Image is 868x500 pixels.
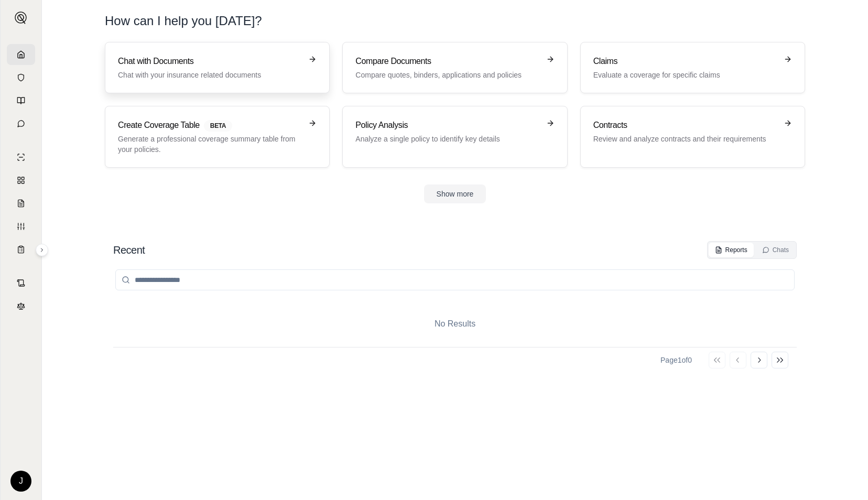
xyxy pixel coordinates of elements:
[424,184,486,203] button: Show more
[580,106,805,168] a: ContractsReview and analyze contracts and their requirements
[7,44,35,65] a: Home
[7,67,35,88] a: Documents Vault
[762,246,789,254] div: Chats
[593,134,777,144] p: Review and analyze contracts and their requirements
[580,42,805,93] a: ClaimsEvaluate a coverage for specific claims
[593,70,777,80] p: Evaluate a coverage for specific claims
[355,134,539,144] p: Analyze a single policy to identify key details
[660,355,692,365] div: Page 1 of 0
[36,244,48,256] button: Expand sidebar
[7,273,35,294] a: Contract Analysis
[113,301,797,347] div: No Results
[15,12,27,24] img: Expand sidebar
[7,296,35,317] a: Legal Search Engine
[7,193,35,214] a: Claim Coverage
[105,42,330,93] a: Chat with DocumentsChat with your insurance related documents
[355,55,539,68] h3: Compare Documents
[118,119,302,132] h3: Create Coverage Table
[105,106,330,168] a: Create Coverage TableBETAGenerate a professional coverage summary table from your policies.
[593,119,777,132] h3: Contracts
[342,42,567,93] a: Compare DocumentsCompare quotes, binders, applications and policies
[7,216,35,237] a: Custom Report
[118,55,302,68] h3: Chat with Documents
[7,147,35,168] a: Single Policy
[355,70,539,80] p: Compare quotes, binders, applications and policies
[715,246,747,254] div: Reports
[709,243,754,257] button: Reports
[204,120,232,132] span: BETA
[756,243,795,257] button: Chats
[7,113,35,134] a: Chat
[113,243,145,257] h2: Recent
[7,170,35,191] a: Policy Comparisons
[7,239,35,260] a: Coverage Table
[118,134,302,155] p: Generate a professional coverage summary table from your policies.
[342,106,567,168] a: Policy AnalysisAnalyze a single policy to identify key details
[10,7,31,28] button: Expand sidebar
[118,70,302,80] p: Chat with your insurance related documents
[7,90,35,111] a: Prompt Library
[105,13,805,29] h1: How can I help you [DATE]?
[355,119,539,132] h3: Policy Analysis
[10,471,31,492] div: J
[593,55,777,68] h3: Claims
